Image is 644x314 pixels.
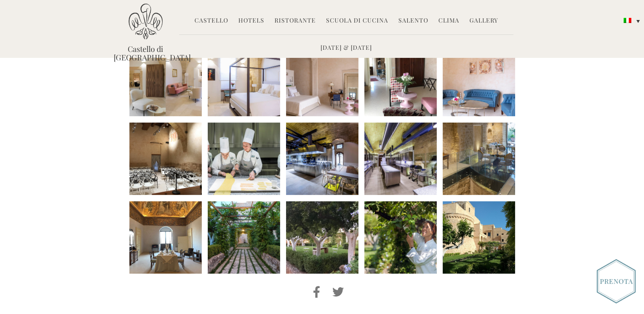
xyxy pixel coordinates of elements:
[597,259,635,303] img: Book_Button_Italian.png
[326,16,388,26] a: Scuola di Cucina
[398,16,428,26] a: Salento
[438,16,459,26] a: Clima
[129,3,163,40] img: Castello di Ugento
[238,16,264,26] a: Hotels
[321,43,372,53] a: [DATE] & [DATE]
[114,45,177,62] a: Castello di [GEOGRAPHIC_DATA]
[469,16,498,26] a: Gallery
[275,16,316,26] a: Ristorante
[624,18,631,23] img: Italiano
[195,16,228,26] a: Castello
